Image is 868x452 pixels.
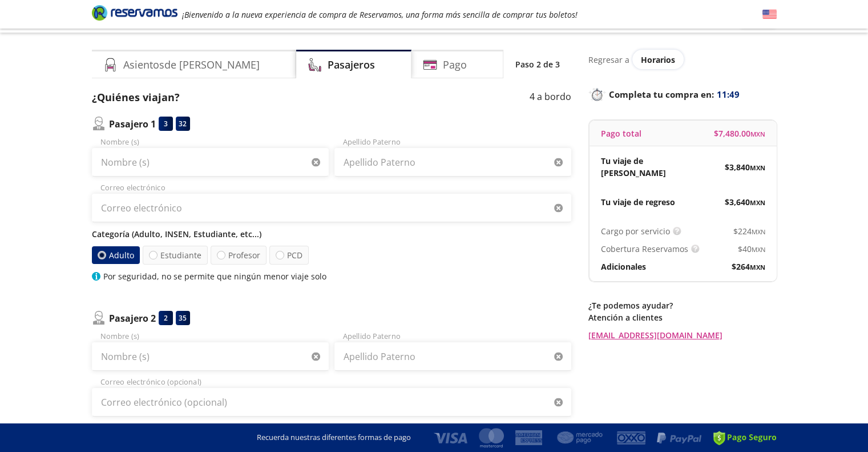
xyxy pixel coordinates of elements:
[515,58,560,70] p: Paso 2 de 3
[601,155,683,179] p: Tu viaje de [PERSON_NAME]
[752,245,765,254] small: MXN
[103,270,326,282] p: Por seguridad, no se permite que ningún menor viaje solo
[732,261,765,273] span: $ 264
[738,243,765,255] span: $ 40
[143,246,208,265] label: Estudiante
[257,432,411,443] p: Recuerda nuestras diferentes formas de pago
[92,228,571,240] p: Categoría (Adulto, INSEN, Estudiante, etc...)
[109,117,156,131] p: Pasajero 1
[725,161,765,173] span: $ 3,840
[750,130,765,138] small: MXN
[601,127,641,139] p: Pago total
[92,4,177,25] a: Brand Logo
[328,57,375,73] h4: Pasajeros
[750,198,765,207] small: MXN
[588,299,777,311] p: ¿Te podemos ayudar?
[159,117,173,131] div: 3
[530,90,571,105] p: 4 a bordo
[109,311,156,325] p: Pasajero 2
[588,311,777,323] p: Atención a clientes
[159,311,173,325] div: 2
[334,148,571,177] input: Apellido Paterno
[601,243,688,255] p: Cobertura Reservamos
[588,50,777,69] div: Regresar a ver horarios
[92,422,571,434] p: Categoría (Adulto, INSEN, Estudiante, etc...)
[211,246,267,265] label: Profesor
[92,388,571,417] input: Correo electrónico (opcional)
[91,246,139,264] label: Adulto
[750,163,765,172] small: MXN
[92,342,329,371] input: Nombre (s)
[588,329,777,341] a: [EMAIL_ADDRESS][DOMAIN_NAME]
[752,227,765,236] small: MXN
[443,57,467,73] h4: Pago
[717,88,740,101] span: 11:49
[641,54,675,65] span: Horarios
[176,311,190,325] div: 35
[92,194,571,222] input: Correo electrónico
[601,225,670,237] p: Cargo por servicio
[182,9,578,20] em: ¡Bienvenido a la nueva experiencia de compra de Reservamos, una forma más sencilla de comprar tus...
[334,342,571,371] input: Apellido Paterno
[588,86,777,102] p: Completa tu compra en :
[733,225,765,237] span: $ 224
[714,127,765,139] span: $ 7,480.00
[92,90,180,105] p: ¿Quiénes viajan?
[762,7,777,22] button: English
[588,54,629,66] p: Regresar a
[92,4,177,21] i: Brand Logo
[269,246,309,265] label: PCD
[750,263,765,271] small: MXN
[92,148,329,177] input: Nombre (s)
[123,57,260,73] h4: Asientos de [PERSON_NAME]
[601,261,646,273] p: Adicionales
[725,196,765,208] span: $ 3,640
[176,117,190,131] div: 32
[601,196,675,208] p: Tu viaje de regreso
